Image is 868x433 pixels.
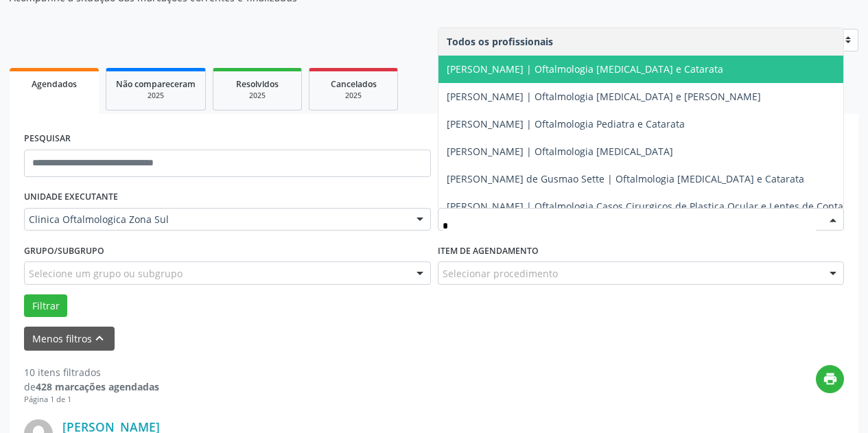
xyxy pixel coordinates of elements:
[443,266,558,281] span: Selecionar procedimento
[447,117,685,130] span: [PERSON_NAME] | Oftalmologia Pediatra e Catarata
[823,371,838,386] i: print
[447,200,852,213] span: [PERSON_NAME] | Oftalmologia Casos Cirurgicos de Plastica Ocular e Lentes de Contato
[223,91,292,101] div: 2025
[29,266,183,281] span: Selecione um grupo ou subgrupo
[447,90,761,103] span: [PERSON_NAME] | Oftalmologia [MEDICAL_DATA] e [PERSON_NAME]
[447,172,804,185] span: [PERSON_NAME] de Gusmao Sette | Oftalmologia [MEDICAL_DATA] e Catarata
[24,365,159,379] div: 10 itens filtrados
[24,240,104,261] label: Grupo/Subgrupo
[319,91,388,101] div: 2025
[331,78,377,90] span: Cancelados
[29,213,403,226] span: Clinica Oftalmologica Zona Sul
[438,240,539,261] label: Item de agendamento
[32,78,77,90] span: Agendados
[36,380,159,393] strong: 428 marcações agendadas
[24,187,118,208] label: UNIDADE EXECUTANTE
[24,327,115,351] button: Menos filtroskeyboard_arrow_up
[447,35,553,48] span: Todos os profissionais
[116,91,196,101] div: 2025
[236,78,279,90] span: Resolvidos
[116,78,196,90] span: Não compareceram
[816,365,844,393] button: print
[24,394,159,406] div: Página 1 de 1
[24,379,159,394] div: de
[24,294,67,318] button: Filtrar
[24,128,71,150] label: PESQUISAR
[92,331,107,346] i: keyboard_arrow_up
[447,145,673,158] span: [PERSON_NAME] | Oftalmologia [MEDICAL_DATA]
[447,62,723,75] span: [PERSON_NAME] | Oftalmologia [MEDICAL_DATA] e Catarata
